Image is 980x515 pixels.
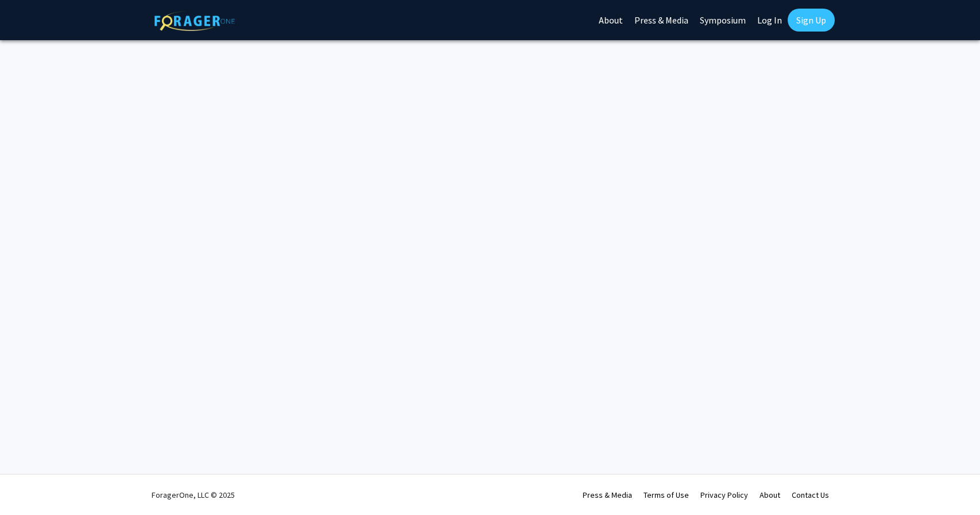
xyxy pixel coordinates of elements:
[760,490,780,500] a: About
[644,490,689,500] a: Terms of Use
[700,490,748,500] a: Privacy Policy
[154,11,235,31] img: ForagerOne Logo
[583,490,632,500] a: Press & Media
[792,490,829,500] a: Contact Us
[152,475,235,515] div: ForagerOne, LLC © 2025
[788,9,835,32] a: Sign Up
